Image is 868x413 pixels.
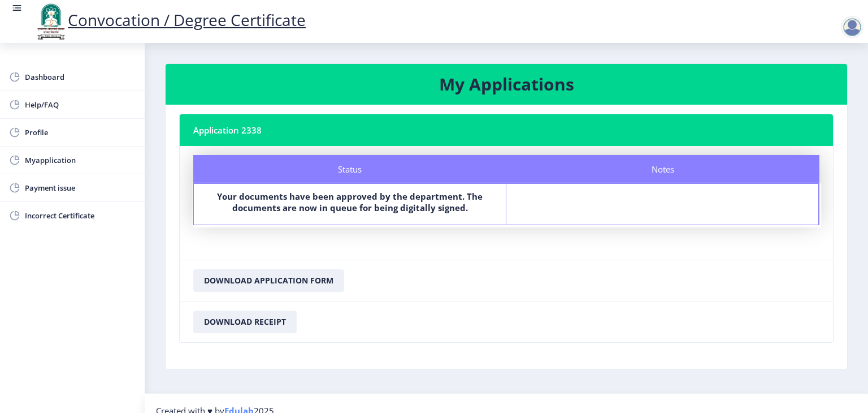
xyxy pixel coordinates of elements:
[193,311,297,333] button: Download Receipt
[34,9,306,31] a: Convocation / Degree Certificate
[193,155,506,183] div: Status
[25,126,136,139] span: Profile
[179,73,834,96] h3: My Applications
[25,70,136,84] span: Dashboard
[25,181,136,195] span: Payment issue
[25,209,136,222] span: Incorrect Certificate
[34,2,68,41] img: logo
[217,191,483,213] b: Your documents have been approved by the department. The documents are now in queue for being dig...
[25,153,136,167] span: Myapplication
[193,269,344,292] button: Download Application Form
[25,98,136,111] span: Help/FAQ
[506,155,819,183] div: Notes
[180,114,833,146] nb-card-header: Application 2338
